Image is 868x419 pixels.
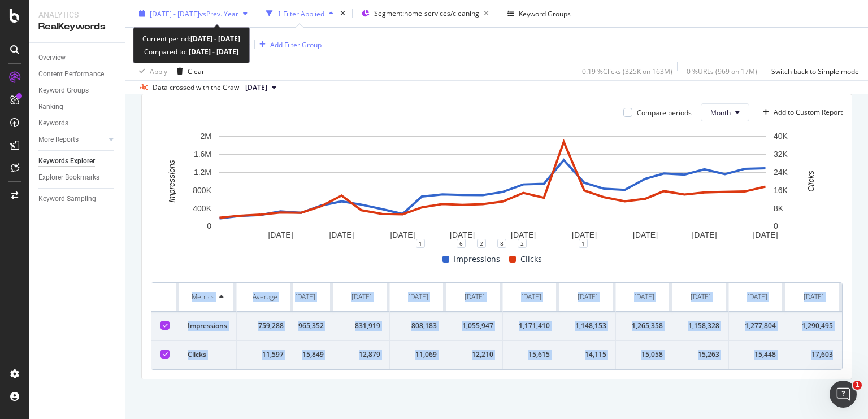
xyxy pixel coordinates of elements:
[167,160,176,203] text: Impressions
[295,292,315,302] div: [DATE]
[806,171,815,192] text: Clicks
[520,252,542,266] span: Clicks
[771,66,859,76] div: Switch back to Simple mode
[477,239,486,248] div: 2
[38,172,117,184] a: Explorer Bookmarks
[795,350,833,360] div: 17,603
[262,5,338,23] button: 1 Filter Applied
[134,62,167,80] button: Apply
[38,172,99,184] div: Explorer Bookmarks
[701,103,749,121] button: Month
[38,101,63,113] div: Ranking
[179,341,237,369] td: Clicks
[351,292,372,302] div: [DATE]
[270,40,322,49] div: Add Filter Group
[277,8,324,18] div: 1 Filter Applied
[246,350,284,360] div: 11,597
[503,5,575,23] button: Keyword Groups
[633,230,658,239] text: [DATE]
[399,350,437,360] div: 11,069
[194,150,211,159] text: 1.6M
[38,9,116,20] div: Analytics
[465,292,485,302] div: [DATE]
[578,292,598,302] div: [DATE]
[774,168,788,177] text: 24K
[207,222,211,231] text: 0
[241,81,281,94] button: [DATE]
[342,350,380,360] div: 12,879
[190,34,240,43] b: [DATE] - [DATE]
[188,66,205,76] div: Clear
[38,68,104,80] div: Content Performance
[682,350,719,360] div: 15,263
[199,8,238,18] span: vs Prev. Year
[38,134,79,146] div: More Reports
[38,117,117,129] a: Keywords
[172,62,205,80] button: Clear
[774,109,843,116] div: Add to Custom Report
[795,321,833,331] div: 1,290,495
[390,230,415,239] text: [DATE]
[682,321,719,331] div: 1,158,328
[38,85,117,97] a: Keyword Groups
[150,8,199,18] span: [DATE] - [DATE]
[774,186,788,195] text: 16K
[568,321,606,331] div: 1,148,153
[150,66,167,76] div: Apply
[450,230,475,239] text: [DATE]
[634,292,654,302] div: [DATE]
[194,168,211,177] text: 1.2M
[193,186,211,195] text: 800K
[521,292,541,302] div: [DATE]
[38,68,117,80] a: Content Performance
[625,321,663,331] div: 1,265,358
[774,222,778,231] text: 0
[758,103,843,121] button: Add to Custom Report
[201,132,211,141] text: 2M
[582,66,672,76] div: 0.19 % Clicks ( 325K on 163M )
[454,252,500,266] span: Impressions
[179,312,237,341] td: Impressions
[255,38,322,51] button: Add Filter Group
[457,239,466,248] div: 6
[38,155,117,167] a: Keywords Explorer
[286,350,324,360] div: 15,849
[357,5,493,23] button: Segment:home-services/cleaning
[692,230,717,239] text: [DATE]
[151,130,834,243] svg: A chart.
[637,108,692,117] div: Compare periods
[572,230,597,239] text: [DATE]
[144,45,238,58] div: Compared to:
[342,321,380,331] div: 831,919
[38,85,89,97] div: Keyword Groups
[187,47,238,56] b: [DATE] - [DATE]
[710,108,731,117] span: Month
[753,230,778,239] text: [DATE]
[738,350,776,360] div: 15,448
[399,321,437,331] div: 808,183
[38,20,116,33] div: RealKeywords
[512,350,550,360] div: 15,615
[246,321,284,331] div: 759,288
[188,292,227,302] div: Metrics
[691,292,711,302] div: [DATE]
[329,230,354,239] text: [DATE]
[804,292,824,302] div: [DATE]
[455,350,493,360] div: 12,210
[374,8,479,18] span: Segment: home-services/cleaning
[253,292,277,302] div: Average
[511,230,536,239] text: [DATE]
[286,321,324,331] div: 965,352
[408,292,428,302] div: [DATE]
[193,204,211,213] text: 400K
[687,66,757,76] div: 0 % URLs ( 969 on 17M )
[738,321,776,331] div: 1,277,804
[497,239,506,248] div: 8
[568,350,606,360] div: 14,115
[38,117,68,129] div: Keywords
[38,193,96,205] div: Keyword Sampling
[512,321,550,331] div: 1,171,410
[853,381,862,390] span: 1
[338,8,348,19] div: times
